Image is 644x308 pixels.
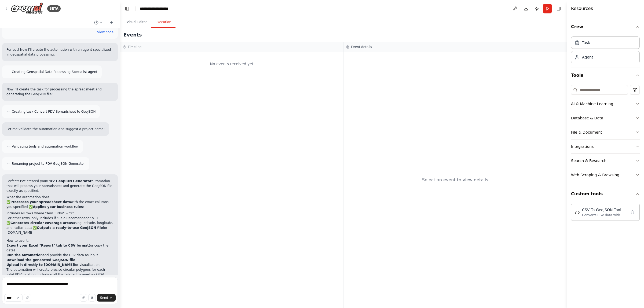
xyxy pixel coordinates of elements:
div: File & Document [571,130,602,135]
div: Crew [571,34,640,68]
span: Creating Geospatial Data Processing Specialist agent [12,70,97,74]
h3: Timeline [128,45,141,49]
h2: Events [123,31,142,39]
button: Web Scraping & Browsing [571,168,640,182]
button: Execution [151,17,175,28]
span: Creating task Convert PDV Spreadsheet to GeoJSON [12,109,96,114]
span: Send [100,296,108,300]
button: Visual Editor [122,17,151,28]
strong: Run the automation [6,253,43,257]
li: (or copy the data) [6,243,114,253]
div: Database & Data [571,115,603,121]
div: Select an event to view details [422,177,488,183]
button: Tools [571,68,640,83]
strong: PDV GeoJSON Generator [47,179,92,183]
div: AI & Machine Learning [571,101,613,107]
p: ✅ with the exact columns you specified ✅ : [6,200,114,209]
div: Integrations [571,144,594,149]
h3: Event details [351,45,372,49]
button: Hide left sidebar [123,5,131,12]
strong: Export your Excel "Report" tab to CSV format [6,244,89,247]
li: For other rows, only includes if "Raio Recomendado" > 0 ✅ using latitude, longitude, and radius d... [6,216,114,235]
span: Renaming project to PDV GeoJSON Generator [12,162,85,166]
button: AI & Machine Learning [571,97,640,111]
p: Perfect! I've created your automation that will process your spreadsheet and generate the GeoJSON... [6,179,114,193]
img: Logo [11,2,43,14]
h4: Resources [571,5,593,12]
button: View code [97,30,114,34]
p: Let me validate the automation and suggest a project name: [6,127,105,131]
strong: Applies your business rules [33,205,83,209]
img: CSV To GeoJSON Tool [575,210,580,215]
strong: Processes your spreadsheet data [10,200,71,204]
strong: Download the generated GeoJSON file [6,258,75,262]
button: File & Document [571,125,640,139]
button: Start a new chat [107,19,116,26]
button: Delete tool [629,208,636,216]
div: No events received yet [123,55,341,73]
button: Upload files [80,294,87,302]
strong: Upload it directly to [DOMAIN_NAME] [6,263,74,267]
button: Database & Data [571,111,640,125]
li: Includes all rows where "Tem Turbo" = "Y" [6,211,114,216]
li: for visualization [6,262,114,267]
nav: breadcrumb [140,6,182,11]
div: CSV To GeoJSON Tool [582,207,627,212]
strong: Outputs a ready-to-use GeoJSON file [37,226,103,230]
div: Tools [571,83,640,186]
h2: How to use it: [6,238,114,243]
button: Switch to previous chat [92,19,105,26]
h2: What the automation does: [6,195,114,200]
p: The automation will create precise circular polygons for each valid PDV location, including all t... [6,267,114,282]
div: Converts CSV data with PDV locations to GeoJSON format with circular polygon features, applying f... [582,213,627,217]
div: Web Scraping & Browsing [571,172,619,178]
div: Task [582,40,590,45]
button: Click to speak your automation idea [88,294,96,302]
div: BETA [47,5,61,12]
p: Perfect! Now I'll create the automation with an agent specialized in geospatial data processing: [6,47,114,57]
button: Search & Research [571,154,640,168]
strong: Generates circular coverage areas [10,221,73,225]
button: Custom tools [571,186,640,201]
li: and provide the CSV data as input [6,253,114,258]
p: Now I'll create the task for processing the spreadsheet and generating the GeoJSON file: [6,87,114,97]
button: Hide right sidebar [555,5,562,12]
div: Agent [582,54,593,60]
button: Send [97,294,116,302]
div: Search & Research [571,158,606,163]
button: Integrations [571,140,640,153]
span: Validating tools and automation workflow [12,144,79,149]
button: Improve this prompt [24,294,31,302]
button: Crew [571,19,640,34]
